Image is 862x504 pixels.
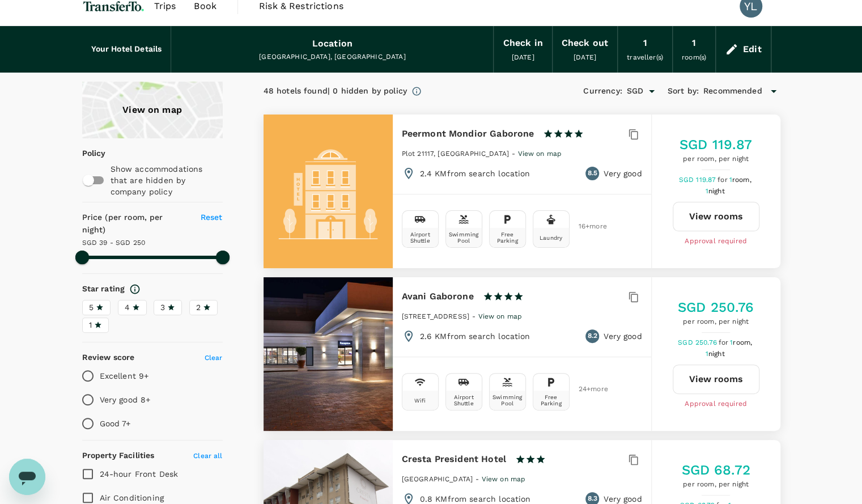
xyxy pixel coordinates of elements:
[82,82,223,138] a: View on map
[100,469,179,478] span: 24-hour Front Desk
[472,312,478,320] span: -
[402,475,473,483] span: [GEOGRAPHIC_DATA]
[681,461,750,479] h5: SGD 68.72
[673,365,759,394] button: View rooms
[100,493,164,502] span: Air Conditioning
[482,474,526,483] a: View on map
[583,85,622,98] h6: Currency :
[402,126,534,142] h6: Peermont Mondior Gaborone
[89,302,94,314] span: 5
[678,316,754,328] span: per room, per night
[201,213,223,222] span: Reset
[574,53,596,61] span: [DATE]
[402,451,506,467] h6: Cresta President Hotel
[679,176,718,184] span: SGD 119.87
[180,52,484,63] div: [GEOGRAPHIC_DATA], [GEOGRAPHIC_DATA]
[492,394,523,406] div: Swimming Pool
[503,35,542,51] div: Check in
[193,452,222,460] span: Clear all
[685,236,747,247] span: Approval required
[448,231,479,244] div: Swimming Pool
[706,187,727,195] span: 1
[743,41,762,57] div: Edit
[733,338,752,346] span: room,
[512,53,534,61] span: [DATE]
[680,154,753,165] span: per room, per night
[717,176,729,184] span: for
[587,168,597,179] span: 8.5
[678,338,719,346] span: SGD 250.76
[91,43,162,56] h6: Your Hotel Details
[312,36,353,52] div: Location
[643,35,647,51] div: 1
[673,202,759,231] button: View rooms
[160,302,165,314] span: 3
[536,394,567,406] div: Free Parking
[708,187,725,195] span: night
[420,331,530,342] p: 2.6 KM from search location
[692,35,696,51] div: 1
[82,283,125,295] h6: Star rating
[682,53,706,61] span: room(s)
[82,211,188,236] h6: Price (per room, per night)
[730,338,754,346] span: 1
[579,223,596,230] span: 16 + more
[420,168,530,179] p: 2.4 KM from search location
[100,418,131,429] p: Good 7+
[405,231,436,244] div: Airport Shuttle
[668,85,699,98] h6: Sort by :
[478,311,522,320] a: View on map
[82,450,155,462] h6: Property Facilities
[205,354,223,362] span: Clear
[125,302,130,314] span: 4
[89,319,92,331] span: 1
[448,394,479,406] div: Airport Shuttle
[402,150,509,158] span: Plot 21117, [GEOGRAPHIC_DATA]
[732,176,751,184] span: room,
[678,298,754,316] h5: SGD 250.76
[708,350,725,358] span: night
[475,475,481,483] span: -
[627,53,663,61] span: traveller(s)
[517,149,562,158] a: View on map
[729,176,753,184] span: 1
[644,83,660,99] button: Open
[402,289,474,304] h6: Avani Gaborone
[604,168,642,179] p: Very good
[579,386,596,393] span: 24 + more
[402,312,469,320] span: [STREET_ADDRESS]
[100,370,149,382] p: Excellent 9+
[264,85,407,98] div: 48 hotels found | 0 hidden by policy
[517,150,562,158] span: View on map
[587,331,597,342] span: 8.2
[703,85,762,98] span: Recommended
[685,399,747,410] span: Approval required
[562,35,608,51] div: Check out
[82,351,135,364] h6: Review score
[196,302,201,314] span: 2
[719,338,730,346] span: for
[82,147,90,159] p: Policy
[478,312,522,320] span: View on map
[129,283,141,295] svg: Star ratings are awarded to properties to represent the quality of services, facilities, and amen...
[604,331,642,342] p: Very good
[111,163,222,197] p: Show accommodations that are hidden by company policy
[482,475,526,483] span: View on map
[540,235,562,241] div: Laundry
[414,397,426,404] div: Wifi
[100,394,151,405] p: Very good 8+
[681,479,750,490] span: per room, per night
[680,135,753,154] h5: SGD 119.87
[512,150,517,158] span: -
[82,239,145,247] span: SGD 39 - SGD 250
[9,459,45,495] iframe: Button to launch messaging window
[492,231,523,244] div: Free Parking
[706,350,727,358] span: 1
